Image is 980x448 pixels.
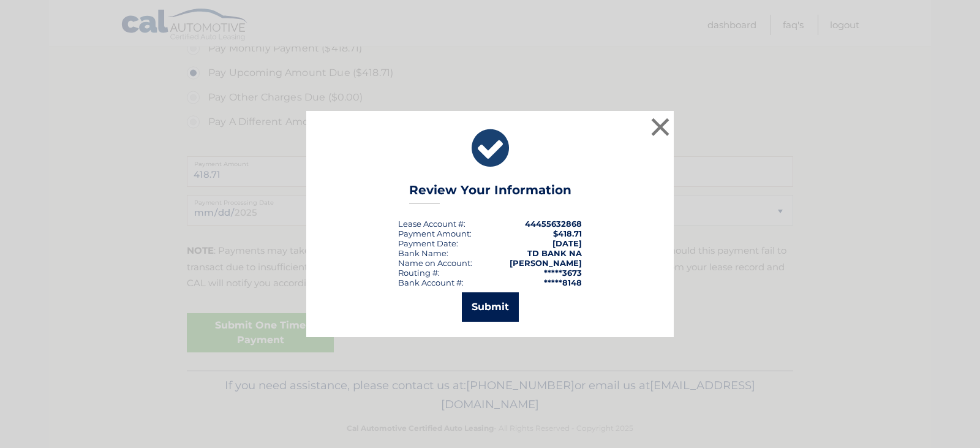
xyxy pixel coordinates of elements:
h3: Review Your Information [409,183,571,204]
div: Name on Account: [398,258,472,268]
span: $418.71 [553,229,582,238]
span: [DATE] [552,238,582,248]
span: Payment Date [398,238,456,248]
strong: 44455632868 [525,219,582,229]
div: Bank Name: [398,248,448,258]
strong: TD BANK NA [527,248,582,258]
div: : [398,238,458,248]
div: Bank Account #: [398,278,464,287]
div: Routing #: [398,268,440,278]
div: Lease Account #: [398,219,466,229]
button: × [648,115,673,139]
button: Submit [462,292,519,322]
strong: [PERSON_NAME] [510,258,582,268]
div: Payment Amount: [398,229,472,238]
